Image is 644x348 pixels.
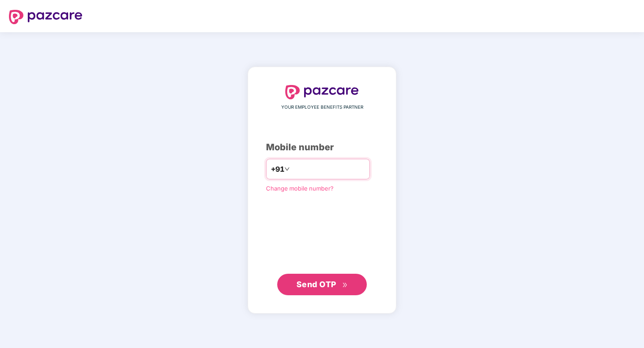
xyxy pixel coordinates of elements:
[296,280,336,289] span: Send OTP
[284,166,290,172] span: down
[271,164,284,175] span: +91
[266,140,378,154] div: Mobile number
[9,10,82,24] img: logo
[266,185,334,192] a: Change mobile number?
[342,282,348,288] span: double-right
[277,274,367,295] button: Send OTPdouble-right
[285,85,359,99] img: logo
[281,104,363,111] span: YOUR EMPLOYEE BENEFITS PARTNER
